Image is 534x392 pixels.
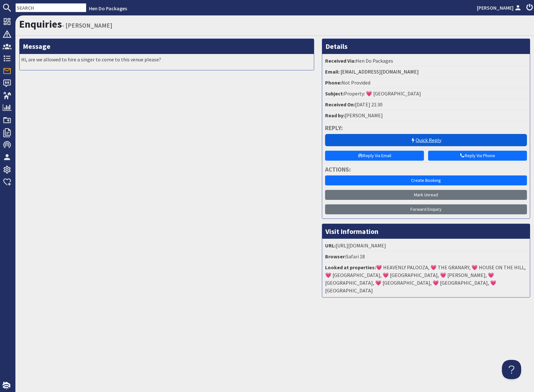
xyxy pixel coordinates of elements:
a: Forward Enquiry [325,204,527,214]
li: Hen Do Packages [324,56,528,67]
strong: URL: [325,242,336,249]
a: Quick Reply [325,134,527,146]
a: Mark Unread [325,190,527,200]
a: [EMAIL_ADDRESS][DOMAIN_NAME] [340,68,419,75]
a: Reply Via Phone [428,151,527,161]
a: Hen Do Packages [89,5,127,12]
h3: Details [322,39,530,54]
li: [PERSON_NAME] [324,110,528,121]
li: [DATE] 21:30 [324,99,528,110]
strong: Received On: [325,101,355,108]
a: [PERSON_NAME] [477,4,522,12]
li: Not Provided [324,77,528,88]
li: [URL][DOMAIN_NAME] [324,240,528,251]
small: - [PERSON_NAME] [62,22,112,29]
h3: Message [20,39,314,54]
h4: Actions: [325,166,527,173]
strong: Browser: [325,253,346,260]
h4: Reply: [325,124,527,132]
a: Reply Via Email [325,151,424,161]
p: Hi, are we allowed to hire a singer to come to this venue please? [21,56,312,63]
strong: Received Via: [325,58,356,64]
strong: Looked at properties: [325,264,376,271]
input: SEARCH [15,3,86,12]
strong: Subject: [325,90,344,97]
a: Enquiries [19,18,62,31]
li: Property: 💗 [GEOGRAPHIC_DATA] [324,88,528,99]
li: 💗 HEAVENLY PALOOZA, 💗 THE GRANARY, 💗 HOUSE ON THE HILL, 💗 [GEOGRAPHIC_DATA], 💗 [GEOGRAPHIC_DATA],... [324,262,528,296]
strong: Read by: [325,112,345,119]
strong: Email: [325,68,340,75]
img: staytech_i_w-64f4e8e9ee0a9c174fd5317b4b171b261742d2d393467e5bdba4413f4f884c10.svg [3,382,10,389]
li: Safari 18 [324,251,528,262]
h3: Visit Information [322,224,530,239]
strong: Phone: [325,79,341,86]
a: Create Booking [325,175,527,185]
iframe: Toggle Customer Support [502,360,521,379]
